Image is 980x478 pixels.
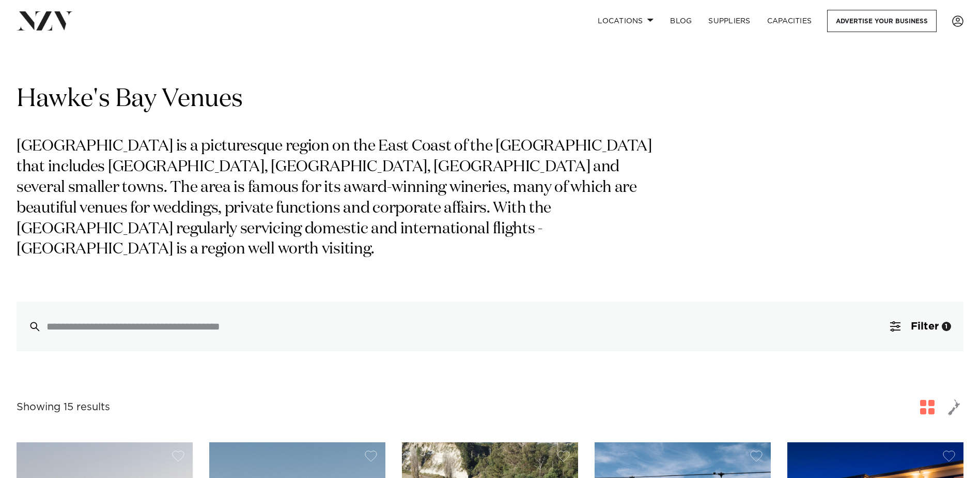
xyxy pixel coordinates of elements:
[759,10,820,32] a: Capacities
[17,399,110,415] div: Showing 15 results
[17,137,655,260] p: [GEOGRAPHIC_DATA] is a picturesque region on the East Coast of the [GEOGRAPHIC_DATA] that include...
[700,10,758,32] a: SUPPLIERS
[878,302,963,351] button: Filter1
[911,321,939,332] span: Filter
[17,11,73,30] img: nzv-logo.png
[17,83,963,116] h1: Hawke's Bay Venues
[662,10,700,32] a: BLOG
[942,322,951,331] div: 1
[589,10,662,32] a: Locations
[827,10,937,32] a: Advertise your business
